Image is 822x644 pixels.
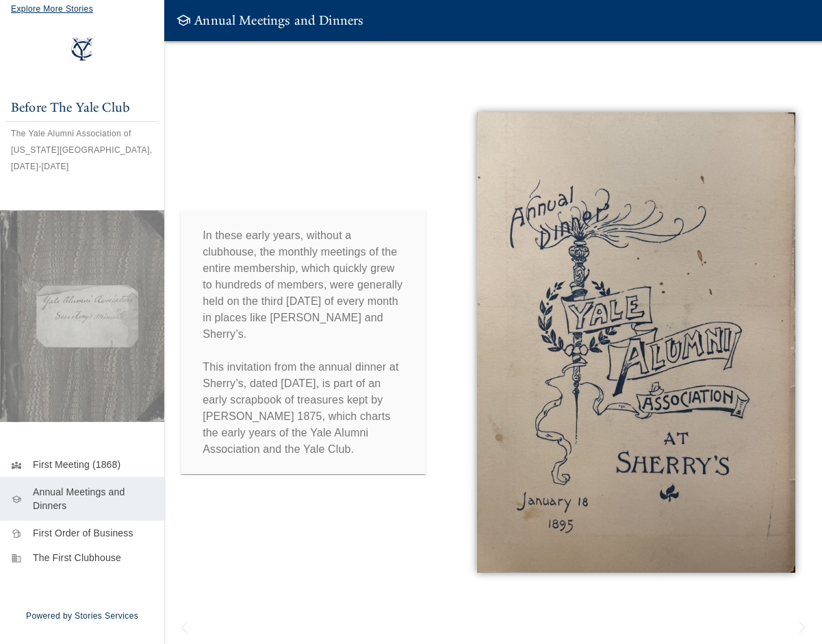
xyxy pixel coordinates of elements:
[11,528,22,539] span: sports_bar
[33,526,153,540] p: First Order of Business
[66,33,99,66] img: Yale Club
[471,112,801,573] img: Annual Meetings and Dinners
[175,12,192,29] span: school
[33,458,153,471] p: First Meeting (1868)
[33,551,153,565] p: The First Clubhouse
[33,485,153,512] p: Annual Meetings and Dinners
[26,611,138,621] a: Powered by Stories Services
[11,460,22,471] span: diversity_3
[11,129,155,171] div: The Yale Alumni Association of [US_STATE][GEOGRAPHIC_DATA], [DATE]-[DATE]
[203,227,403,458] p: In these early years, without a clubhouse, the monthly meetings of the entire membership, which q...
[11,97,153,119] h6: Before The Yale Club
[194,14,363,27] h6: Annual Meetings and Dinners
[11,553,22,564] span: domain
[11,494,22,505] span: school
[11,4,93,14] span: Explore More Stories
